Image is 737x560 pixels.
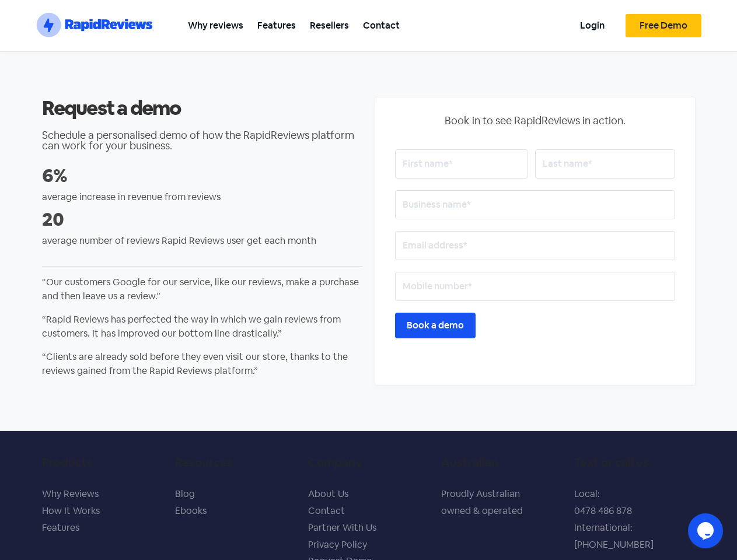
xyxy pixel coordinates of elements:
h5: Resources [175,456,296,470]
a: About Us [308,488,348,500]
a: Blog [175,488,195,500]
h5: Text or call us. [574,456,696,470]
input: Last name* [535,149,675,178]
input: Business name* [395,190,675,219]
a: Contact [308,505,345,517]
p: average number of reviews Rapid Reviews user get each month [42,234,363,248]
iframe: chat widget [688,513,725,548]
strong: 6% [42,163,68,187]
input: Mobile number* [395,272,675,301]
p: Local: 0478 486 878 International: [PHONE_NUMBER] [574,486,696,553]
h5: Australian [441,456,563,470]
p: Book in to see RapidReviews in action. [395,113,675,128]
a: Why Reviews [42,488,99,500]
p: Proudly Australian owned & operated [441,486,563,520]
h5: Company [308,456,429,470]
strong: 20 [42,207,64,231]
a: Ebooks [175,505,207,517]
p: “Rapid Reviews has perfected the way in which we gain reviews from customers. It has improved our... [42,313,363,341]
input: First name* [395,149,528,178]
a: Features [250,12,303,38]
span: Free Demo [640,21,687,30]
a: Contact [356,12,407,38]
a: Features [42,521,79,534]
h2: Schedule a personalised demo of how the RapidReviews platform can work for your business. [42,130,363,151]
a: How It Works [42,505,100,517]
a: Privacy Policy [308,538,367,551]
input: Book a demo [395,313,476,338]
p: average increase in revenue from reviews [42,190,363,204]
a: Partner With Us [308,521,376,534]
a: Free Demo [626,14,701,37]
p: “Clients are already sold before they even visit our store, thanks to the reviews gained from the... [42,350,363,378]
p: “Our customers Google for our service, like our reviews, make a purchase and then leave us a revi... [42,275,363,303]
h5: Products [42,456,163,470]
input: Email address* [395,231,675,260]
a: Login [573,12,612,38]
h2: Request a demo [42,95,363,121]
a: Why reviews [181,12,250,38]
a: Resellers [303,12,356,38]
